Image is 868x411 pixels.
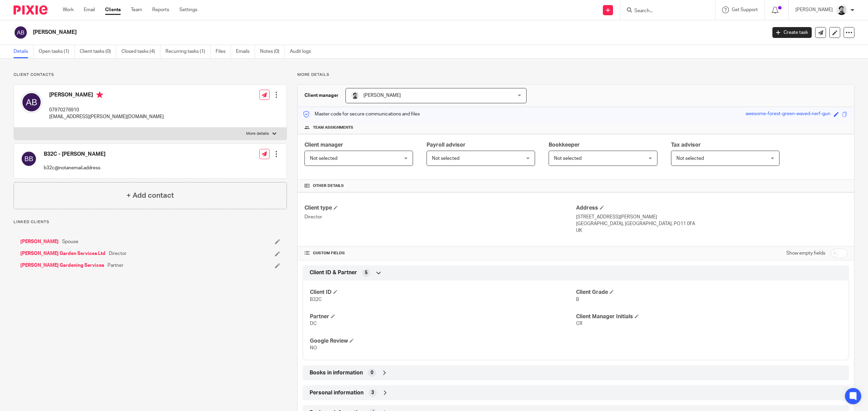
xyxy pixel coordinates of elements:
span: Tax advisor [671,142,701,148]
p: Director [304,214,576,220]
span: 3 [371,389,374,396]
a: Settings [179,6,197,13]
p: Client contacts [14,72,287,78]
a: Work [63,6,74,13]
span: Client ID & Partner [310,269,357,276]
h4: Client ID [310,289,576,296]
a: Open tasks (1) [39,45,75,58]
span: B32C [310,297,322,302]
label: Show empty fields [786,250,825,257]
h4: CUSTOM FIELDS [304,251,576,256]
h3: Client manager [304,92,339,99]
img: Cam_2025.jpg [836,5,847,16]
span: Not selected [310,156,337,161]
span: Payroll advisor [427,142,466,148]
a: [PERSON_NAME] [20,238,59,245]
h4: Partner [310,313,576,320]
h4: Address [576,204,847,212]
a: Details [14,45,34,58]
p: [PERSON_NAME] [795,6,833,13]
h2: [PERSON_NAME] [33,29,616,36]
span: Team assignments [313,125,353,130]
h4: Client type [304,204,576,212]
span: NO [310,346,317,350]
span: Personal information [310,389,363,396]
a: Email [84,6,95,13]
p: Linked clients [14,219,287,225]
a: Clients [105,6,121,13]
img: Cam_2025.jpg [351,91,359,100]
a: Recurring tasks (1) [165,45,211,58]
span: 5 [365,269,368,276]
h4: Client Manager Initials [576,313,842,320]
span: DC [310,321,317,326]
span: B [576,297,579,302]
a: [PERSON_NAME] Gardening Services [20,262,104,269]
a: Emails [236,45,255,58]
span: Not selected [432,156,459,161]
h4: Client Grade [576,289,842,296]
p: [STREET_ADDRESS][PERSON_NAME] [576,214,847,220]
img: Pixie [14,5,47,15]
span: Partner [107,262,123,269]
p: [EMAIL_ADDRESS][PERSON_NAME][DOMAIN_NAME] [49,113,164,120]
h4: B32C - [PERSON_NAME] [44,151,105,158]
span: Spouse [62,238,78,245]
img: svg%3E [21,151,37,167]
span: Bookkeeper [549,142,580,148]
h4: [PERSON_NAME] [49,91,164,100]
p: b32c@notanemail.address [44,165,105,171]
a: Team [131,6,142,13]
i: Primary [96,91,103,98]
a: Audit logs [290,45,316,58]
p: Master code for secure communications and files [303,111,420,117]
img: svg%3E [21,91,42,113]
a: Closed tasks (4) [121,45,160,58]
p: More details [246,131,269,136]
input: Search [634,8,695,14]
a: [PERSON_NAME] Garden Services Ltd [20,250,105,257]
span: [PERSON_NAME] [363,93,401,98]
p: More details [297,72,854,78]
h4: + Add contact [126,190,174,201]
span: 0 [371,369,373,376]
a: Notes (0) [260,45,285,58]
a: Client tasks (0) [80,45,116,58]
span: Get Support [732,7,758,12]
span: Director [109,250,126,257]
span: Client manager [304,142,343,148]
a: Files [216,45,231,58]
div: awesome-forest-green-waved-nerf-gun [746,110,830,118]
p: [GEOGRAPHIC_DATA], [GEOGRAPHIC_DATA], PO11 0FA [576,220,847,227]
p: UK [576,227,847,234]
span: Not selected [676,156,704,161]
img: svg%3E [14,25,28,40]
a: Reports [152,6,169,13]
p: 07970276910 [49,107,164,113]
span: Other details [313,183,344,189]
span: CR [576,321,583,326]
span: Not selected [554,156,581,161]
span: Books in information [310,369,363,376]
h4: Google Review [310,338,576,345]
a: Create task [772,27,812,38]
